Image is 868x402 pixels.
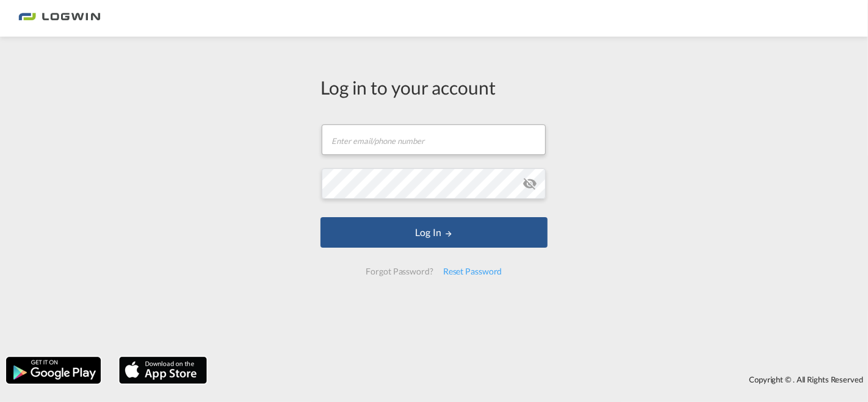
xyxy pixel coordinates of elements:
div: Forgot Password? [361,260,438,282]
button: LOGIN [320,217,548,248]
md-icon: icon-eye-off [523,176,537,191]
div: Copyright © . All Rights Reserved [213,369,868,390]
div: Reset Password [438,260,507,282]
img: bc73a0e0d8c111efacd525e4c8ad7d32.png [18,5,101,32]
div: Log in to your account [320,74,548,100]
img: google.png [5,356,102,385]
input: Enter email/phone number [322,124,546,155]
img: apple.png [118,356,208,385]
